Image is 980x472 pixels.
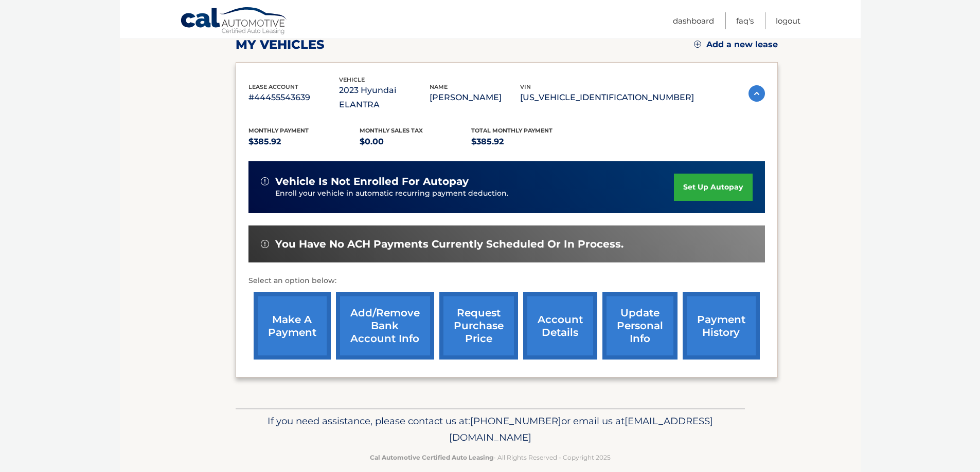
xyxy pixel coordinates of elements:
[520,83,531,90] span: vin
[275,175,469,188] span: vehicle is not enrolled for autopay
[430,90,520,105] p: [PERSON_NAME]
[248,83,298,90] span: lease account
[736,12,754,29] a: FAQ's
[520,90,694,105] p: [US_VEHICLE_IDENTIFICATION_NUMBER]
[673,12,714,29] a: Dashboard
[439,292,518,360] a: request purchase price
[471,127,553,134] span: Total Monthly Payment
[248,127,309,134] span: Monthly Payment
[242,413,738,446] p: If you need assistance, please contact us at: or email us at
[339,76,365,83] span: vehicle
[275,188,674,199] p: Enroll your vehicle in automatic recurring payment deduction.
[430,83,448,90] span: name
[674,174,752,201] a: set up autopay
[248,135,360,149] p: $385.92
[254,292,331,360] a: make a payment
[694,41,701,48] img: add.svg
[694,40,778,50] a: Add a new lease
[248,275,765,287] p: Select an option below:
[242,452,738,463] p: - All Rights Reserved - Copyright 2025
[336,292,434,360] a: Add/Remove bank account info
[180,7,288,36] a: Cal Automotive
[683,292,760,360] a: payment history
[523,292,597,360] a: account details
[275,238,623,251] span: You have no ACH payments currently scheduled or in process.
[370,454,493,461] strong: Cal Automotive Certified Auto Leasing
[776,12,800,29] a: Logout
[261,177,269,185] img: alert-white.svg
[360,127,423,134] span: Monthly sales Tax
[261,240,269,248] img: alert-white.svg
[339,83,430,112] p: 2023 Hyundai ELANTRA
[360,135,471,149] p: $0.00
[749,85,765,102] img: accordion-active.svg
[236,37,325,52] h2: my vehicles
[602,292,678,360] a: update personal info
[248,90,339,105] p: #44455543639
[470,415,561,427] span: [PHONE_NUMBER]
[471,135,583,149] p: $385.92
[449,415,713,443] span: [EMAIL_ADDRESS][DOMAIN_NAME]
